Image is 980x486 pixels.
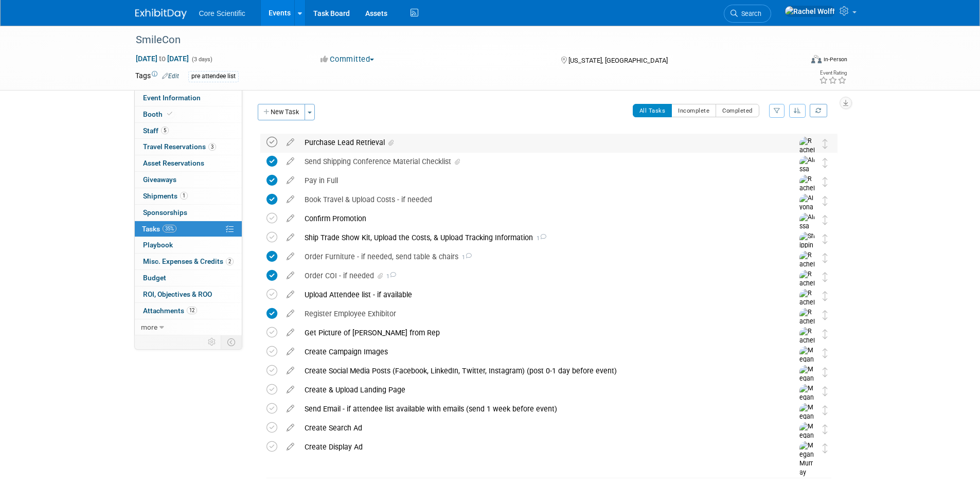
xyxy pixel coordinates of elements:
a: Travel Reservations3 [135,139,242,155]
img: Megan Murray [799,365,815,402]
img: Megan Murray [799,384,815,421]
a: edit [281,347,299,356]
span: 1 [385,273,396,280]
img: Rachel Wolff [785,6,835,17]
img: Megan Murray [799,346,815,383]
img: Rachel Wolff [799,308,815,335]
span: Travel Reservations [143,142,216,151]
span: 1 [533,235,546,242]
div: Book Travel & Upload Costs - if needed [299,191,779,208]
div: SmileCon [132,31,787,49]
span: Event Information [143,94,201,102]
img: ExhibitDay [135,9,187,19]
img: Megan Murray [799,441,815,478]
a: more [135,319,242,335]
span: Core Scientific [199,9,245,17]
img: Format-Inperson.png [811,55,822,63]
span: 35% [163,225,176,232]
div: Confirm Promotion [299,210,779,227]
span: Search [738,10,761,17]
i: Move task [823,253,828,263]
span: 1 [458,254,472,261]
span: 1 [180,192,188,200]
a: Sponsorships [135,205,242,221]
a: Giveaways [135,172,242,188]
img: Rachel Wolff [799,289,815,316]
i: Move task [823,158,828,168]
button: Committed [317,54,378,65]
button: New Task [258,104,305,120]
button: Completed [716,104,759,117]
i: Move task [823,139,828,149]
div: Ship Trade Show Kit, Upload the Costs, & Upload Tracking Information [299,229,779,246]
div: Send Email - if attendee list available with emails (send 1 week before event) [299,400,779,418]
span: Staff [143,127,169,135]
button: All Tasks [633,104,672,117]
div: Order Furniture - if needed, send table & chairs [299,248,779,265]
i: Move task [823,367,828,377]
span: ROI, Objectives & ROO [143,290,212,298]
span: 2 [226,258,234,265]
span: Booth [143,110,174,118]
a: edit [281,385,299,394]
img: Alissa Schlosser [799,213,815,249]
img: Megan Murray [799,403,815,440]
div: Create Social Media Posts (Facebook, LinkedIn, Twitter, Instagram) (post 0-1 day before event) [299,362,779,380]
a: edit [281,366,299,375]
span: 12 [187,307,197,314]
a: Refresh [810,104,827,117]
span: (3 days) [191,56,212,63]
span: Sponsorships [143,208,187,217]
div: Create Display Ad [299,438,779,456]
a: Playbook [135,237,242,253]
div: Send Shipping Conference Material Checklist [299,153,779,170]
span: Tasks [142,225,176,233]
a: edit [281,252,299,261]
i: Move task [823,196,828,206]
img: Megan Murray [799,422,815,459]
a: Shipments1 [135,188,242,204]
div: Purchase Lead Retrieval [299,134,779,151]
a: edit [281,271,299,280]
img: Alyona Yurchenko [799,194,815,239]
i: Move task [823,424,828,434]
div: Pay in Full [299,172,779,189]
span: Giveaways [143,175,176,184]
i: Move task [823,291,828,301]
div: Event Format [742,53,848,69]
a: Booth [135,106,242,122]
a: Event Information [135,90,242,106]
a: Staff5 [135,123,242,139]
td: Toggle Event Tabs [221,335,242,349]
span: Playbook [143,241,173,249]
span: Asset Reservations [143,159,204,167]
span: Attachments [143,307,197,315]
a: Misc. Expenses & Credits2 [135,254,242,269]
div: Register Employee Exhibitor [299,305,779,322]
a: edit [281,157,299,166]
span: 5 [161,127,169,134]
div: In-Person [823,56,847,63]
a: Search [724,5,771,23]
span: to [157,55,167,63]
i: Move task [823,329,828,339]
img: Rachel Wolff [799,251,815,278]
img: Rachel Wolff [799,137,815,164]
a: Asset Reservations [135,155,242,171]
div: Create Search Ad [299,419,779,437]
span: Shipments [143,192,188,200]
i: Move task [823,310,828,320]
a: edit [281,309,299,318]
a: edit [281,138,299,147]
td: Tags [135,70,179,82]
a: Budget [135,270,242,286]
span: [US_STATE], [GEOGRAPHIC_DATA] [568,57,668,64]
a: edit [281,195,299,204]
i: Booth reservation complete [167,111,172,117]
span: more [141,323,157,331]
a: edit [281,423,299,433]
i: Move task [823,386,828,396]
a: edit [281,404,299,413]
a: edit [281,442,299,452]
a: ROI, Objectives & ROO [135,286,242,302]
